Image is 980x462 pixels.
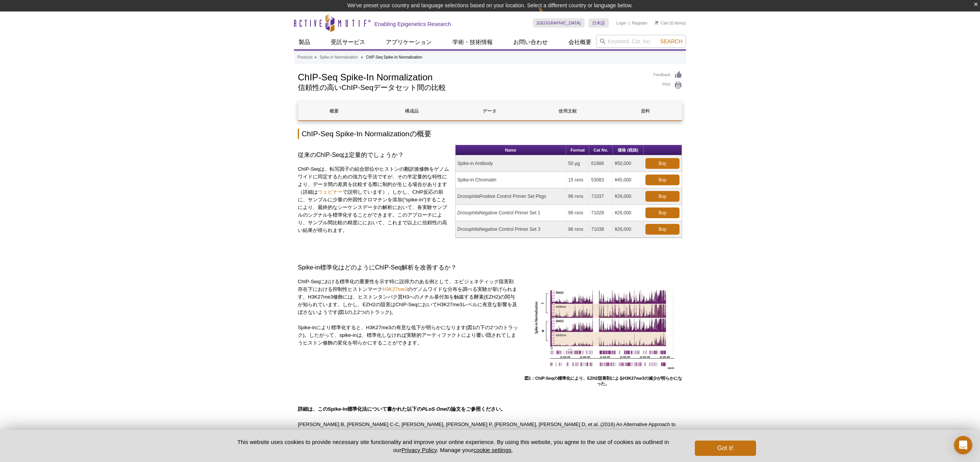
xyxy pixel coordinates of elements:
li: » [361,55,363,59]
a: Privacy Policy [402,447,437,453]
a: 会社概要 [564,35,596,49]
em: PLoS One [422,406,446,412]
span: Search [660,38,683,44]
p: [PERSON_NAME] B, [PERSON_NAME] C-C, [PERSON_NAME], [PERSON_NAME] P, [PERSON_NAME], [PERSON_NAME] ... [298,421,682,444]
h2: Enabling Epigenetics Research [374,21,451,28]
td: 71028 [589,205,612,221]
th: Name [456,145,567,155]
img: Change Here [538,6,559,24]
img: Your Cart [655,21,658,24]
i: Drosophila [457,227,479,232]
a: Spike-in Normalization [320,54,358,61]
th: Cat No. [589,145,612,155]
button: Got it! [695,441,756,456]
a: [GEOGRAPHIC_DATA] [533,18,585,28]
a: Buy [645,175,679,185]
a: Buy [645,191,679,202]
img: ChIP Normalization reveals changes in H3K27me3 levels following treatment with EZH2 inhibitor. [527,278,680,374]
td: Spike-in Chromatin [456,172,567,188]
a: Cart [655,20,668,26]
th: Format [566,145,589,155]
a: Login [616,20,627,26]
td: 71037 [589,188,612,205]
h3: Spike-in標準化はどのようにChIP-Seq解析を改善するか？ [298,263,682,272]
a: 使用文献 [532,102,604,120]
td: Negative Control Primer Set 1 [456,205,567,221]
li: | [629,18,630,28]
a: Print [653,81,682,90]
a: データ [454,102,526,120]
p: ChIP-Seqは、転写因子の結合部位やヒストンの翻訳後修飾をゲノムワイドに同定するための強力な手法ですが、その半定量的な特性により、データ間の差異を比較する際に制約が生じる場合があります（詳細... [298,165,449,234]
a: Buy [645,207,679,218]
a: Products [297,54,312,61]
td: ¥50,000 [613,155,644,172]
button: Search [658,38,685,45]
a: 概要 [298,102,370,120]
a: アプリケーション [381,35,436,49]
a: Register [632,20,647,26]
td: ¥26,000 [613,188,644,205]
td: 61686 [589,155,612,172]
td: Positive Control Primer Set Pbgs [456,188,567,205]
a: Feedback [653,71,682,79]
h3: 従来のChIP-Seqは定量的でしょうか？ [298,150,449,160]
h2: 信頼性の高いChIP-Seqデータセット間の比較 [298,84,646,91]
td: 53083 [589,172,612,188]
li: » [314,55,317,59]
input: Keyword, Cat. No. [596,35,686,48]
td: ¥26,000 [613,205,644,221]
td: Negative Control Primer Set 3 [456,221,567,238]
li: ChIP-Seq Spike-In Normalization [366,55,422,59]
a: 学術・技術情報 [448,35,497,49]
a: Buy [645,224,679,235]
a: ウェビナー [318,189,343,195]
a: H3K27me3 [382,286,408,292]
li: (0 items) [655,18,686,28]
a: 日本語 [588,18,609,28]
h1: ChIP-Seq Spike-In Normalization [298,71,646,82]
p: This website uses cookies to provide necessary site functionality and improve your online experie... [224,438,682,454]
div: Open Intercom Messenger [954,436,972,454]
a: 構成品 [376,102,448,120]
p: Spike-inにより標準化すると、H3K27me3の有意な低下が明らかになります(図1の下の2つのトラック)。したがって、spike-inは、標準化しなければ実験的アーティファクトにより覆い隠... [298,324,519,347]
td: 50 µg [566,155,589,172]
h4: 図1：ChIP-Seqの標準化により、EZH2阻害剤によるH3K27me3の減少が明らかになった。 [524,376,682,386]
h2: ChIP-Seq Spike-In Normalizationの概要 [298,129,682,139]
td: 96 rxns [566,221,589,238]
i: Drosophila [457,210,479,215]
strong: 詳細は、このSpike-In標準化法について書かれた以下の の論文をご参照ください。 [298,406,506,412]
td: Spike-in Antibody [456,155,567,172]
a: Buy [645,158,679,169]
th: 価格 (税抜) [613,145,644,155]
td: ¥45,000 [613,172,644,188]
a: 受託サービス [326,35,370,49]
a: お問い合わせ [509,35,552,49]
button: cookie settings [474,447,511,453]
td: ¥26,000 [613,221,644,238]
td: 71038 [589,221,612,238]
td: 96 rxns [566,205,589,221]
i: Drosophila [457,194,479,199]
td: 96 rxns [566,188,589,205]
a: 資料 [609,102,681,120]
a: 製品 [294,35,315,49]
td: 15 rxns [566,172,589,188]
p: ChIP-Seqにおける標準化の重要性を示す特に説得力のある例として、エピジェネティック阻害剤存在下における抑制性ヒストンマーク のゲノムワイドな分布を調べる実験が挙げられます。H3K27me3... [298,278,519,316]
